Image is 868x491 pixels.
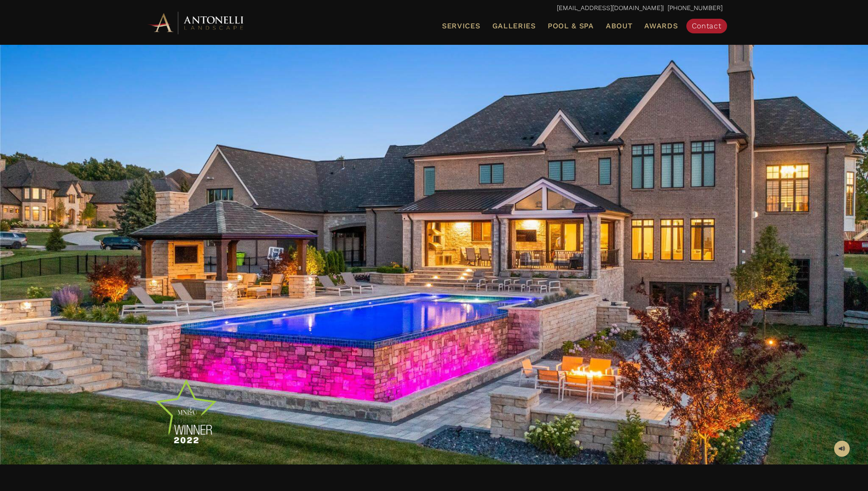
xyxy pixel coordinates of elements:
[641,20,681,32] a: Awards
[602,20,636,32] a: About
[544,20,598,32] a: Pool & Spa
[686,19,727,33] a: Contact
[152,378,221,446] img: MNLA Winner 2022
[492,21,536,30] span: Galleries
[489,20,539,32] a: Galleries
[644,21,678,30] span: Awards
[146,2,722,14] p: | [PHONE_NUMBER]
[692,21,722,30] span: Contact
[438,20,484,32] a: Services
[548,21,594,30] span: Pool & Spa
[606,22,633,30] span: About
[442,22,480,30] span: Services
[557,4,663,11] a: [EMAIL_ADDRESS][DOMAIN_NAME]
[146,10,247,35] img: Antonelli Horizontal Logo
